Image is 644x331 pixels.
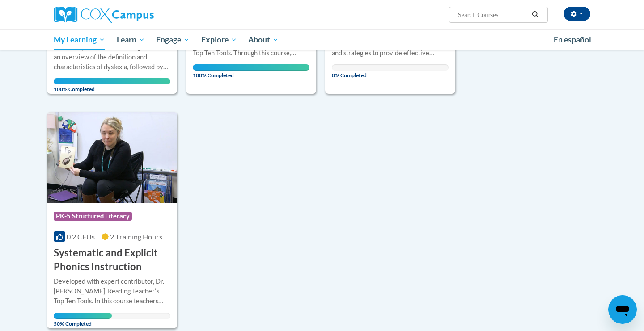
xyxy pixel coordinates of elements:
[54,313,112,327] span: 50% Completed
[117,34,145,45] span: Learn
[150,29,195,50] a: Engage
[529,9,542,20] button: Search
[47,112,177,328] a: Course LogoPK-5 Structured Literacy0.2 CEUs2 Training Hours Systematic and Explicit Phonics Instr...
[457,9,529,20] input: Search Courses
[548,30,597,49] a: En español
[111,29,151,50] a: Learn
[243,29,285,50] a: About
[54,78,170,92] span: 100% Completed
[67,232,95,241] span: 0.2 CEUs
[608,295,637,324] iframe: Button to launch messaging window
[156,34,190,45] span: Engage
[54,42,170,72] div: This four-part video series begins with an overview of the definition and characteristics of dysl...
[54,78,170,84] div: Your progress
[195,29,243,50] a: Explore
[110,232,162,241] span: 2 Training Hours
[563,7,590,21] button: Account Settings
[554,35,591,44] span: En español
[54,212,132,221] span: PK-5 Structured Literacy
[48,29,111,50] a: My Learning
[248,34,279,45] span: About
[47,112,177,203] img: Course Logo
[54,277,170,306] div: Developed with expert contributor, Dr. [PERSON_NAME], Reading Teacherʹs Top Ten Tools. In this co...
[54,246,170,274] h3: Systematic and Explicit Phonics Instruction
[54,34,105,45] span: My Learning
[193,64,309,79] span: 100% Completed
[40,29,604,50] div: Main menu
[201,34,237,45] span: Explore
[54,7,224,23] a: Cox Campus
[54,313,112,319] div: Your progress
[54,7,154,23] img: Cox Campus
[193,64,309,71] div: Your progress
